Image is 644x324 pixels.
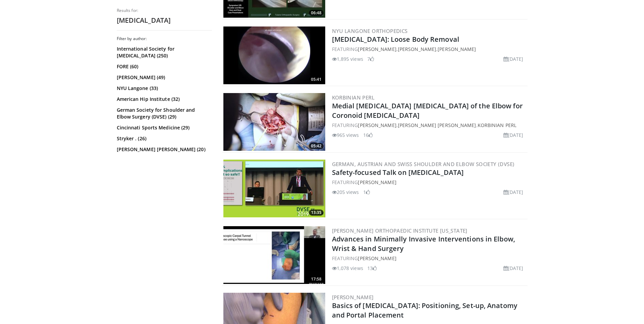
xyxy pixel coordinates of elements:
a: Safety-focused Talk on [MEDICAL_DATA] [332,168,464,177]
a: [PERSON_NAME] [PERSON_NAME] [398,122,476,128]
a: [PERSON_NAME] Orthopaedic Institute [US_STATE] [332,227,467,234]
a: Cincinnati Sports Medicine (29) [117,124,210,131]
a: FORE (60) [117,63,210,70]
p: Results for: [117,8,212,13]
a: [PERSON_NAME] [PERSON_NAME] (20) [117,146,210,153]
a: [PERSON_NAME] [358,46,396,52]
h2: [MEDICAL_DATA] [117,16,212,25]
li: 13 [367,265,377,272]
a: 17:58 [223,226,325,284]
img: 77d5d985-ca38-41f3-9328-eff2473a32ae.300x170_q85_crop-smart_upscale.jpg [223,26,325,84]
a: 05:41 [223,26,325,84]
div: FEATURING , , [332,46,526,53]
li: 1,078 views [332,265,363,272]
li: 205 views [332,188,359,196]
a: Korbinian Perl [478,122,516,128]
a: Stryker . (26) [117,135,210,142]
a: International Society for [MEDICAL_DATA] (250) [117,46,210,59]
a: [PERSON_NAME] [358,255,396,262]
a: [PERSON_NAME] [398,46,436,52]
a: German, Austrian and Swiss Shoulder and Elbow Society (DVSE) [332,161,515,167]
a: [MEDICAL_DATA]: Loose Body Removal [332,35,459,44]
li: [DATE] [503,188,523,196]
div: FEATURING , , [332,122,526,129]
img: ca60f8f2-2a5f-4c99-b52c-82adc798731e.300x170_q85_crop-smart_upscale.jpg [223,226,325,284]
a: NYU Langone Orthopedics [332,28,408,34]
a: 13:35 [223,160,325,217]
span: 06:48 [309,10,324,16]
img: ab27403d-a009-4184-955a-9ba21d7248b6.300x170_q85_crop-smart_upscale.jpg [223,160,325,217]
span: 17:58 [309,276,324,282]
a: NYU Langone (33) [117,85,210,92]
a: Medial [MEDICAL_DATA] [MEDICAL_DATA] of the Elbow for Coronoid [MEDICAL_DATA] [332,101,523,120]
a: [PERSON_NAME] [332,294,374,301]
a: [PERSON_NAME] [358,179,396,185]
li: 965 views [332,131,359,139]
li: [DATE] [503,265,523,272]
a: American Hip Institute (32) [117,96,210,103]
span: 13:35 [309,210,324,216]
li: 1 [363,188,370,196]
a: Korbinian Perl [332,94,375,101]
a: [PERSON_NAME] [438,46,476,52]
span: 05:41 [309,76,324,83]
span: 05:42 [309,143,324,149]
a: Basics of [MEDICAL_DATA]: Positioning, Set-up, Anatomy and Portal Placement [332,301,517,320]
a: [PERSON_NAME] (49) [117,74,210,81]
div: FEATURING [332,179,526,186]
img: 3bdbf933-769d-4025-a0b0-14e0145b0950.300x170_q85_crop-smart_upscale.jpg [223,93,325,151]
a: Advances in Minimally Invasive Interventions in Elbow, Wrist & Hand Surgery [332,234,515,253]
li: [DATE] [503,131,523,139]
li: 16 [363,131,373,139]
li: [DATE] [503,55,523,62]
li: 1,895 views [332,55,363,62]
a: 05:42 [223,93,325,151]
li: 7 [367,55,374,62]
h3: Filter by author: [117,36,212,41]
div: FEATURING [332,255,526,262]
a: German Society for Shoulder and Elbow Surgery (DVSE) (29) [117,107,210,120]
a: [PERSON_NAME] [358,122,396,128]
